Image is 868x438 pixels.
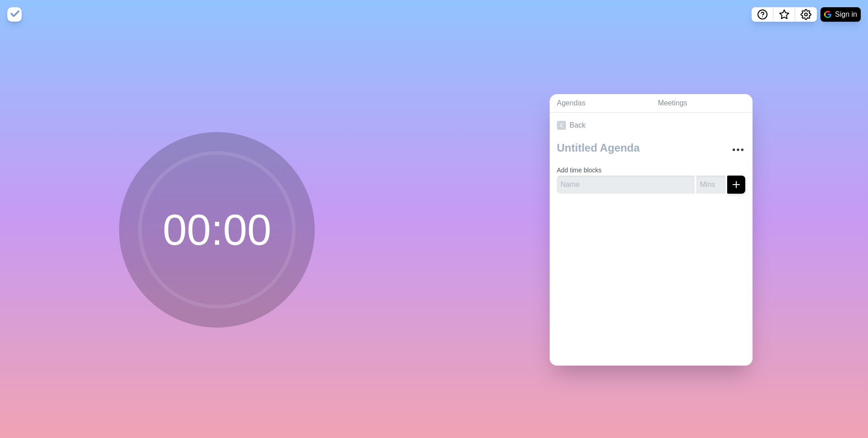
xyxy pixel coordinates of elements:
[729,141,747,159] button: More
[557,176,695,194] input: Name
[820,7,861,22] button: Sign in
[752,7,773,22] button: Help
[550,94,651,113] a: Agendas
[773,7,795,22] button: What’s new
[7,7,22,22] img: timeblocks logo
[651,94,753,113] a: Meetings
[550,113,753,138] a: Back
[824,11,831,18] img: google logo
[795,7,817,22] button: Settings
[557,167,602,174] label: Add time blocks
[696,176,725,194] input: Mins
